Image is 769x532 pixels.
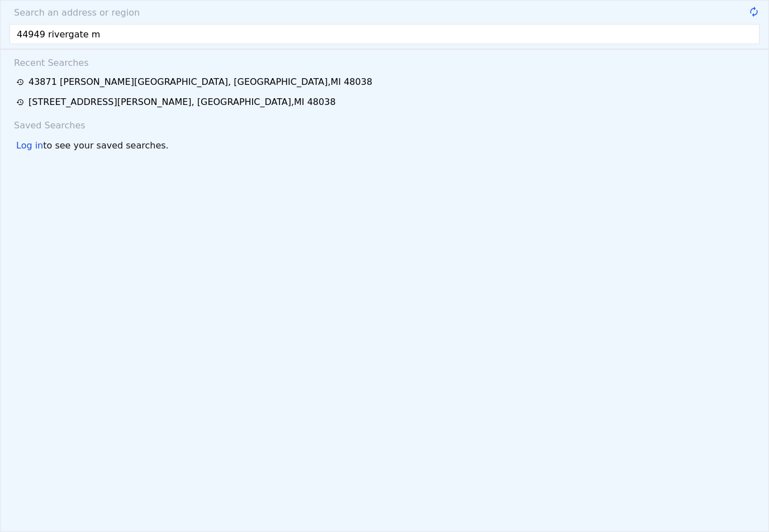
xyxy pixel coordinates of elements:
div: 43871 [PERSON_NAME][GEOGRAPHIC_DATA] , [GEOGRAPHIC_DATA] , MI 48038 [29,75,372,89]
a: 43871 [PERSON_NAME][GEOGRAPHIC_DATA], [GEOGRAPHIC_DATA],MI 48038 [16,75,756,89]
div: [STREET_ADDRESS][PERSON_NAME] , [GEOGRAPHIC_DATA] , MI 48038 [29,95,336,109]
a: [STREET_ADDRESS][PERSON_NAME], [GEOGRAPHIC_DATA],MI 48038 [16,95,756,109]
div: Saved Searches [10,112,759,135]
span: Search an address or region [5,6,140,20]
div: Recent Searches [10,50,759,72]
div: Log in [16,139,43,152]
span: to see your saved searches. [43,139,168,152]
